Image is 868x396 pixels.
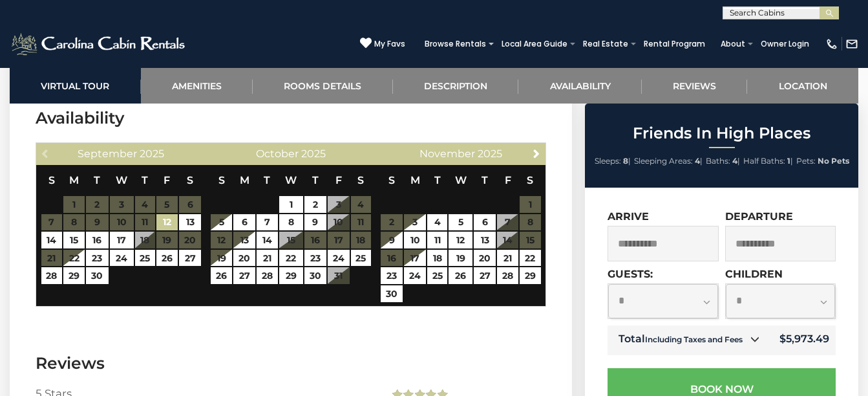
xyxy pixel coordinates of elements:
a: 3 [404,214,426,231]
a: 13 [179,214,201,231]
span: Next [531,148,542,159]
a: 12 [449,232,472,248]
span: Saturday [527,174,533,186]
strong: 1 [787,156,790,166]
label: Children [725,268,783,280]
strong: No Pets [818,156,849,166]
a: 11 [427,232,447,248]
a: About [714,35,752,53]
span: Thursday [312,174,319,186]
a: 25 [427,267,447,284]
td: Total [608,325,770,355]
a: Location [747,68,858,104]
a: Owner Login [754,35,816,53]
a: Virtual Tour [10,68,141,104]
strong: 8 [623,156,628,166]
span: Saturday [357,174,364,186]
a: Local Area Guide [495,35,574,53]
span: My Favs [374,38,405,50]
td: $5,973.49 [770,325,836,355]
span: Thursday [482,174,488,186]
a: My Favs [360,37,405,50]
a: 27 [233,267,255,284]
span: 2025 [478,148,502,160]
label: Guests: [608,268,653,280]
a: Amenities [141,68,253,104]
span: Wednesday [116,174,127,186]
a: Availability [518,68,642,104]
h2: Friends In High Places [588,125,855,142]
a: 25 [351,250,371,267]
span: November [419,148,475,160]
a: 22 [279,250,303,267]
a: 29 [279,267,303,284]
span: Friday [164,174,170,186]
span: Monday [240,174,249,186]
a: 2 [304,196,326,213]
h3: Availability [36,107,546,129]
a: 29 [520,267,541,284]
a: 22 [520,250,541,267]
img: White-1-2.png [10,31,189,57]
span: Monday [410,174,420,186]
a: 6 [233,214,255,231]
span: Tuesday [94,174,100,186]
a: 20 [233,250,255,267]
span: 2025 [301,148,326,160]
a: 26 [449,267,472,284]
a: 23 [304,250,326,267]
span: Friday [335,174,342,186]
a: 16 [86,232,108,248]
span: Wednesday [285,174,297,186]
a: 26 [156,250,178,267]
a: 24 [328,250,350,267]
a: 28 [41,267,63,284]
strong: 4 [695,156,700,166]
small: Including Taxes and Fees [645,335,743,344]
span: Monday [69,174,79,186]
a: 20 [474,250,496,267]
a: 21 [497,250,518,267]
span: Tuesday [264,174,270,186]
a: 19 [211,250,232,267]
a: Real Estate [577,35,635,53]
img: mail-regular-white.png [845,38,858,50]
span: Sleeps: [595,156,621,166]
a: 24 [404,267,426,284]
a: 5 [449,214,472,231]
span: Sunday [48,174,55,186]
span: Pets: [796,156,816,166]
a: 28 [257,267,278,284]
a: 12 [156,214,178,231]
span: Sunday [218,174,225,186]
span: Thursday [142,174,148,186]
a: 9 [304,214,326,231]
a: 23 [381,267,403,284]
a: 27 [179,250,201,267]
a: 1 [279,196,303,213]
a: 30 [86,267,108,284]
a: 17 [404,250,426,267]
a: 27 [474,267,496,284]
a: 13 [233,232,255,248]
span: Sunday [388,174,395,186]
span: Saturday [187,174,193,186]
h3: Reviews [36,352,546,375]
a: 28 [497,267,518,284]
a: 8 [279,214,303,231]
a: 10 [404,232,426,248]
label: Arrive [608,210,649,223]
a: 7 [257,214,278,231]
li: | [634,153,703,170]
a: 30 [304,267,326,284]
a: Browse Rentals [418,35,492,53]
a: 6 [474,214,496,231]
span: September [78,148,137,160]
li: | [595,153,631,170]
a: 14 [41,232,63,248]
strong: 4 [732,156,737,166]
li: | [743,153,793,170]
a: 5 [211,214,232,231]
span: Friday [505,174,511,186]
span: 2025 [140,148,164,160]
